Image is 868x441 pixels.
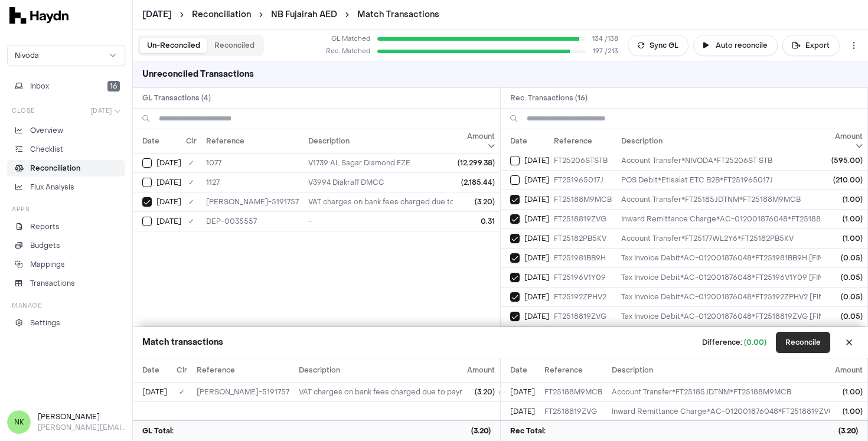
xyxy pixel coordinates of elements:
button: Select reconciliation transaction 34961 [510,156,520,165]
th: Description [294,358,598,382]
th: Clr [172,358,192,382]
td: FT25188M9MCB [549,190,616,209]
button: Select GL transaction 7902262 [142,197,152,207]
h3: Unreconciled Transactions [133,61,263,87]
span: (3.20) [838,426,858,436]
button: Select reconciliation transaction 34883 [510,253,520,263]
span: [DATE] [156,178,181,187]
p: Flux Analysis [30,182,74,192]
h3: Match transactions [142,337,223,348]
button: Export [782,35,840,56]
p: Overview [30,125,63,136]
span: 197 / 213 [593,47,618,57]
span: 16 [107,81,120,92]
td: (1.00) [821,228,867,248]
p: Reconciliation [30,163,80,174]
button: Un-Reconciled [140,38,207,53]
td: VAT charges on bank fees charged due to payments made to non-diamond vendors [304,192,607,211]
button: Inbox16 [7,78,125,94]
td: FT2518819ZVG [549,306,616,326]
span: [DATE] [90,106,112,115]
td: 0.31 [453,211,500,231]
a: NB Fujairah AED [271,9,337,20]
button: Reconcile [776,332,830,353]
h3: Apps [12,205,30,214]
button: Sync GL [628,35,688,56]
span: [DATE] [156,217,181,226]
span: [DATE] [142,9,172,21]
th: Amount [821,129,867,153]
span: [DATE] [524,195,549,204]
span: (3.20) [471,426,491,436]
td: (1.00) [830,401,867,421]
th: Date [133,129,181,153]
td: FT251965017J [549,170,616,190]
span: 134 / 138 [592,34,618,44]
td: VAT charges on bank fees charged due to payments made to non-diamond vendors [294,382,598,401]
td: (0.05) [821,248,867,267]
td: (12,299.38) [453,153,500,172]
td: (1.00) [821,209,867,228]
h3: Close [12,106,35,115]
td: V1739 AL Sagar Diamond FZE [304,153,607,172]
span: [DATE] [524,214,549,224]
h3: [PERSON_NAME] [38,411,125,422]
a: Settings [7,315,125,331]
button: Select reconciliation transaction 34827 [510,312,520,321]
h3: Manage [12,301,41,310]
span: [DATE] [510,387,535,397]
td: (0.05) [821,267,867,287]
td: ✓ [181,153,201,172]
button: Reconciled [207,38,262,53]
th: Reference [192,358,294,382]
span: [DATE] [524,292,549,302]
td: - [304,211,607,231]
a: NB Fujairah AED [271,9,337,21]
button: Select GL transaction 7902209 [142,158,152,168]
button: Select reconciliation transaction 34874 [510,273,520,282]
h2: GL Transactions ( 4 ) [133,88,500,108]
span: [DATE] [156,158,181,168]
th: Description [304,129,607,153]
td: (1.00) [830,382,867,401]
p: Budgets [30,240,60,251]
button: Select reconciliation transaction 34836 [510,195,520,204]
button: Select reconciliation transaction 34877 [510,175,520,185]
nav: breadcrumb [142,9,439,21]
span: NK [7,410,31,434]
th: Reference [540,358,607,382]
span: [DATE] [524,234,549,243]
td: (595.00) [821,151,867,170]
th: Amount [453,129,500,153]
td: ✓ [181,211,201,231]
span: [DATE] [524,253,549,263]
td: ✓ [181,192,201,211]
span: [DATE] [524,312,549,321]
button: Select reconciliation transaction 34866 [510,292,520,302]
a: Transactions [7,275,125,292]
div: Rec. Matched [323,47,370,57]
p: [PERSON_NAME][EMAIL_ADDRESS][DOMAIN_NAME] [38,422,125,433]
td: JE-AE-5191757 [192,382,294,401]
span: [DATE] [524,273,549,282]
a: Reconciliation [7,160,125,177]
a: Reconciliation [192,9,251,20]
div: Difference: [702,337,766,348]
button: Auto reconcile [693,35,778,56]
th: Date [133,358,172,382]
a: Reports [7,218,125,235]
th: Reference [549,129,616,153]
button: Select GL transaction 9432286 [142,217,152,226]
td: 1077 [201,153,304,172]
span: Inbox [30,81,49,92]
img: svg+xml,%3c [9,7,68,24]
button: [DATE] [86,104,126,117]
span: [DATE] [524,175,549,185]
p: Transactions [30,278,75,289]
td: FT25196V1Y09 [549,267,616,287]
a: Flux Analysis [7,179,125,195]
td: FT25192ZPHV2 [549,287,616,306]
td: FT25182PB5KV [549,228,616,248]
td: (1.00) [821,190,867,209]
button: Select reconciliation transaction 34794 [510,234,520,243]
